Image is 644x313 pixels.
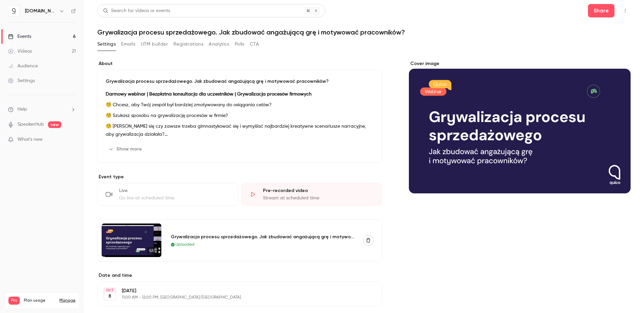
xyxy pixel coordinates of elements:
p: 🧐 Chcesz, aby Twój zespół był bardziej zmotywowany do osiągania celów? [106,101,374,109]
section: Cover image [409,60,631,193]
button: Analytics [209,39,229,50]
div: Audience [8,63,38,69]
strong: Darmowy webinar | Bezpłatna konsultacja dla uczestników | Grywalizacja procesów firmowych [106,92,312,97]
div: Settings [8,77,35,84]
button: Show more [106,144,146,154]
label: Date and time [97,272,382,279]
button: UTM builder [141,39,168,50]
p: Grywalizacja procesu sprzedażowego. Jak zbudować angażującą grę i motywować pracowników? [106,78,374,85]
div: Pre-recorded video [263,187,374,194]
span: Plan usage [24,298,55,303]
p: Event type [97,174,382,180]
p: [DATE] [122,288,346,294]
button: Registrations [173,39,203,50]
div: Pre-recorded videoStream at scheduled time [241,183,382,206]
p: 🧐 [PERSON_NAME] się czy zawsze trzeba gimnastykować się i wymyślać najbardziej kreatywne scenariu... [106,122,374,138]
div: Events [8,33,31,40]
button: CTA [250,39,259,50]
span: What's new [17,136,43,143]
p: 11:00 AM - 12:00 PM, [GEOGRAPHIC_DATA]/[GEOGRAPHIC_DATA] [122,295,346,300]
label: About [97,60,382,67]
button: Emails [121,39,135,50]
li: help-dropdown-opener [8,106,76,113]
span: new [48,121,61,128]
a: SpeakerHub [17,121,44,128]
span: Uploaded [175,242,195,248]
h1: Grywalizacja procesu sprzedażowego. Jak zbudować angażującą grę i motywować pracowników? [97,28,631,36]
button: Share [588,4,614,17]
label: Cover image [409,60,631,67]
div: Live [119,187,230,194]
p: 🧐 Szukasz sposobu na grywalizację procesów w firmie? [106,112,374,120]
span: Help [17,106,27,113]
button: Polls [235,39,245,50]
div: Grywalizacja procesu sprzedażowego. Jak zbudować angażującą grę i motywować pracowników? [171,233,355,240]
span: 41:11 [147,247,159,254]
div: Stream at scheduled time [263,195,374,201]
button: Settings [97,39,116,50]
p: 8 [108,293,111,300]
h6: [DOMAIN_NAME] [25,8,56,14]
iframe: Noticeable Trigger [68,137,76,143]
div: OCT [104,288,116,293]
div: LiveGo live at scheduled time [97,183,238,206]
img: quico.io [8,6,19,16]
a: Manage [59,298,75,303]
div: Videos [8,48,32,55]
div: Go live at scheduled time [119,195,230,201]
span: Pro [8,297,20,305]
div: Search for videos or events [103,7,170,14]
